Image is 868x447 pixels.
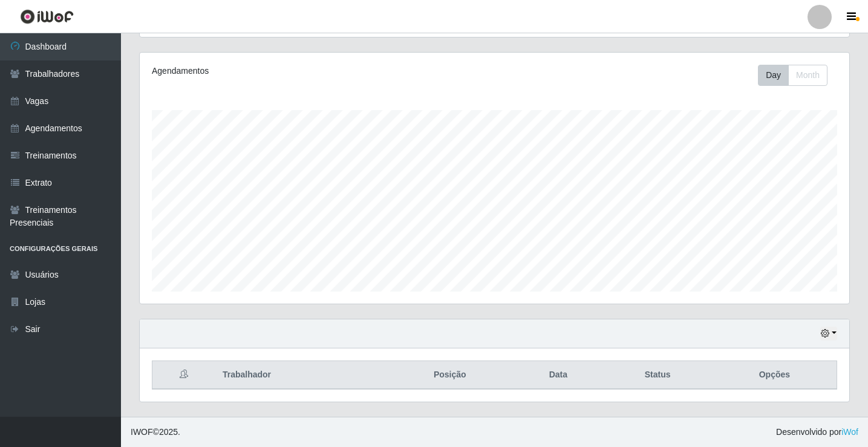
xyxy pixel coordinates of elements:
span: Desenvolvido por [776,426,858,439]
th: Data [514,361,602,390]
div: First group [758,65,827,86]
button: Day [758,65,789,86]
th: Opções [713,361,837,390]
th: Trabalhador [215,361,386,390]
th: Posição [386,361,514,390]
th: Status [603,361,713,390]
div: Agendamentos [152,65,427,77]
button: Month [788,65,827,86]
span: IWOF [131,427,153,437]
img: CoreUI Logo [20,9,74,24]
span: © 2025 . [131,426,180,439]
div: Toolbar with button groups [758,65,837,86]
a: iWof [841,427,858,437]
